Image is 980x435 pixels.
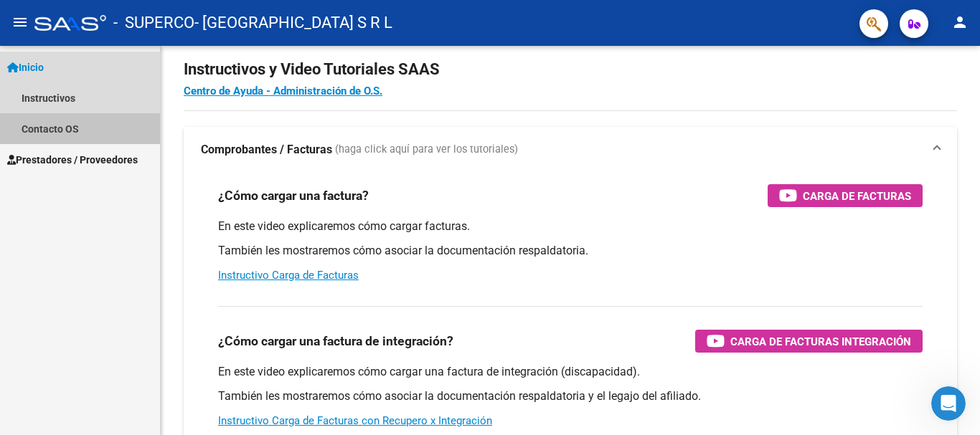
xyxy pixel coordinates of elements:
span: Prestadores / Proveedores [7,152,138,168]
span: Carga de Facturas [803,187,911,205]
span: (haga click aquí para ver los tutoriales) [335,142,518,158]
h3: ¿Cómo cargar una factura? [218,186,369,206]
p: También les mostraremos cómo asociar la documentación respaldatoria. [218,243,923,259]
h2: Instructivos y Video Tutoriales SAAS [184,56,957,83]
button: Carga de Facturas [768,184,923,207]
mat-icon: menu [11,14,29,31]
strong: Comprobantes / Facturas [201,142,332,158]
p: En este video explicaremos cómo cargar facturas. [218,219,923,234]
mat-icon: person [951,14,969,31]
iframe: Intercom live chat [931,386,966,421]
h3: ¿Cómo cargar una factura de integración? [218,331,453,351]
span: Inicio [7,59,44,75]
button: Carga de Facturas Integración [695,330,923,353]
a: Instructivo Carga de Facturas [218,269,359,282]
span: Carga de Facturas Integración [730,333,911,350]
a: Centro de Ayuda - Administración de O.S. [184,85,382,97]
span: - [GEOGRAPHIC_DATA] S R L [194,7,392,39]
span: - SUPERCO [113,7,194,39]
p: En este video explicaremos cómo cargar una factura de integración (discapacidad). [218,364,923,380]
mat-expansion-panel-header: Comprobantes / Facturas (haga click aquí para ver los tutoriales) [184,127,957,173]
a: Instructivo Carga de Facturas con Recupero x Integración [218,414,492,427]
p: También les mostraremos cómo asociar la documentación respaldatoria y el legajo del afiliado. [218,388,923,404]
